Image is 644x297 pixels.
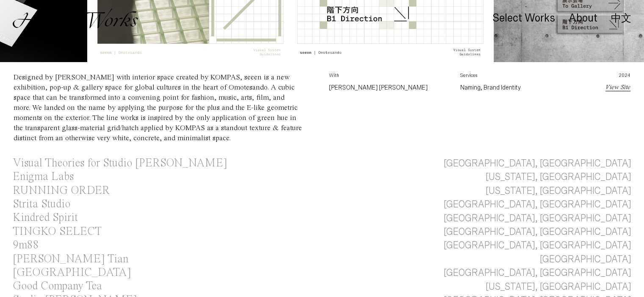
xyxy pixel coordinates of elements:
div: 9m88 [13,240,39,251]
div: TINGKO SELECT [13,226,102,237]
div: [GEOGRAPHIC_DATA], [GEOGRAPHIC_DATA] [444,266,631,280]
p: 2024 [592,72,630,82]
div: Good Company Tea [13,281,102,292]
p: With [329,72,447,82]
div: [GEOGRAPHIC_DATA], [GEOGRAPHIC_DATA] [444,225,631,239]
a: About [569,14,597,23]
div: Strita Studio [13,199,70,210]
div: RUNNING ORDER [13,185,110,196]
div: [GEOGRAPHIC_DATA] [13,267,131,278]
div: [PERSON_NAME] Tian [13,253,128,265]
div: [GEOGRAPHIC_DATA], [GEOGRAPHIC_DATA] [444,212,631,225]
a: Select Works [492,14,555,23]
div: Visual Theories for Studio [PERSON_NAME] [13,158,227,169]
p: Services [460,72,578,82]
a: 中文 [611,14,631,23]
div: Enigma Labs [13,171,74,183]
div: [US_STATE], [GEOGRAPHIC_DATA] [486,170,631,184]
div: [GEOGRAPHIC_DATA], [GEOGRAPHIC_DATA] [444,198,631,211]
div: Kindred Spirit [13,212,78,223]
div: [GEOGRAPHIC_DATA], [GEOGRAPHIC_DATA] [444,157,631,170]
p: [PERSON_NAME] [PERSON_NAME] [329,82,447,93]
div: [GEOGRAPHIC_DATA], [GEOGRAPHIC_DATA] [444,239,631,252]
div: [US_STATE], [GEOGRAPHIC_DATA] [486,280,631,294]
div: [US_STATE], [GEOGRAPHIC_DATA] [486,184,631,198]
div: Select Works [492,12,555,24]
a: View Site [605,84,630,91]
div: About [569,12,597,24]
div: [GEOGRAPHIC_DATA] [540,253,631,266]
img: Hyphen Works [13,8,138,31]
div: Designed by [PERSON_NAME] with interior space created by KOMPAS, seeen is a new exhibition, pop-u... [14,74,302,142]
p: Naming, Brand Identity [460,82,578,93]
